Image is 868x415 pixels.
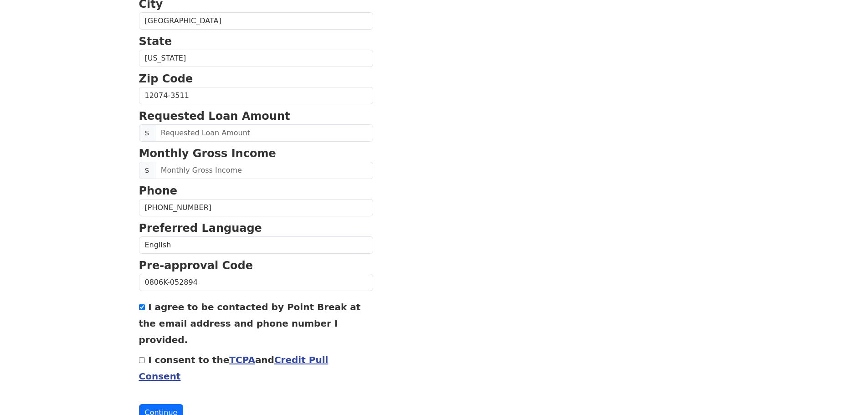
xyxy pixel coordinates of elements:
strong: Zip Code [139,72,193,85]
input: Monthly Gross Income [155,162,373,179]
input: Phone [139,199,373,216]
span: $ [139,162,155,179]
label: I agree to be contacted by Point Break at the email address and phone number I provided. [139,302,361,345]
input: City [139,12,373,30]
strong: State [139,35,172,48]
strong: Pre-approval Code [139,259,253,272]
input: Requested Loan Amount [155,124,373,142]
p: Monthly Gross Income [139,145,373,162]
strong: Preferred Language [139,222,262,235]
label: I consent to the and [139,354,329,382]
strong: Phone [139,184,178,197]
input: Pre-approval Code [139,274,373,291]
span: $ [139,124,155,142]
input: Zip Code [139,87,373,104]
a: TCPA [229,354,255,365]
strong: Requested Loan Amount [139,110,290,123]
